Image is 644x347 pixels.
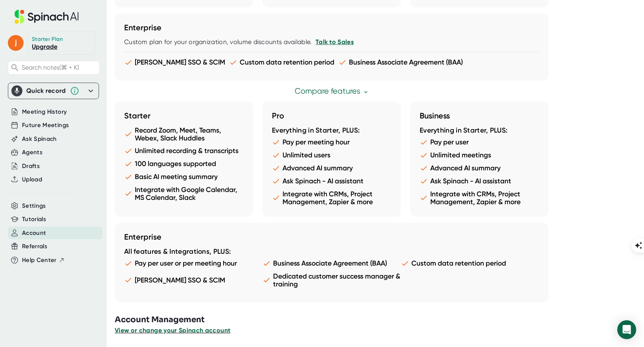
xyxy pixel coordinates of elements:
div: All features & Integrations, PLUS: [124,247,539,256]
li: Unlimited recording & transcripts [124,147,244,155]
li: Basic AI meeting summary [124,173,244,181]
button: Upload [22,175,42,184]
button: View or change your Spinach account [115,326,230,335]
div: Everything in Starter, PLUS: [272,126,391,135]
li: Dedicated customer success manager & training [262,272,401,288]
li: Unlimited meetings [420,151,539,159]
button: Settings [22,201,46,210]
li: Business Associate Agreement (BAA) [262,259,401,268]
button: Agents [22,148,42,157]
li: Unlimited users [272,151,391,159]
li: Ask Spinach - AI assistant [272,177,391,185]
h3: Enterprise [124,23,539,32]
li: Pay per user or per meeting hour [124,259,262,268]
span: View or change your Spinach account [115,327,230,334]
div: Everything in Starter, PLUS: [420,126,539,135]
li: Advanced AI summary [420,164,539,172]
button: Referrals [22,242,47,251]
a: Upgrade [32,43,57,50]
a: Compare features [295,87,369,96]
li: Ask Spinach - AI assistant [420,177,539,185]
li: Pay per user [420,138,539,146]
h3: Account Management [115,314,644,326]
div: Custom plan for your organization, volume discounts available. [124,38,539,46]
div: Starter Plan [32,36,63,43]
li: [PERSON_NAME] SSO & SCIM [124,272,262,288]
span: Search notes (⌘ + K) [22,64,79,71]
h3: Business [420,111,539,120]
h3: Enterprise [124,232,539,242]
button: Tutorials [22,215,46,224]
button: Future Meetings [22,121,69,130]
li: Record Zoom, Meet, Teams, Webex, Slack Huddles [124,126,244,142]
button: Account [22,229,46,238]
li: Integrate with Google Calendar, MS Calendar, Slack [124,186,244,201]
div: Quick record [26,87,66,95]
div: Open Intercom Messenger [617,320,636,339]
h3: Starter [124,111,244,120]
a: Talk to Sales [316,38,354,46]
button: Ask Spinach [22,135,57,144]
li: 100 languages supported [124,160,244,168]
div: Quick record [11,83,95,99]
li: [PERSON_NAME] SSO & SCIM [124,58,225,66]
button: Meeting History [22,107,67,116]
li: Integrate with CRMs, Project Management, Zapier & more [420,190,539,206]
h3: Pro [272,111,391,120]
li: Custom data retention period [401,259,539,268]
li: Custom data retention period [229,58,334,66]
span: j [8,35,24,51]
li: Business Associate Agreement (BAA) [338,58,463,66]
span: Help Center [22,256,57,265]
button: Help Center [22,256,65,265]
li: Integrate with CRMs, Project Management, Zapier & more [272,190,391,206]
button: Drafts [22,162,40,171]
li: Pay per meeting hour [272,138,391,146]
li: Advanced AI summary [272,164,391,172]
